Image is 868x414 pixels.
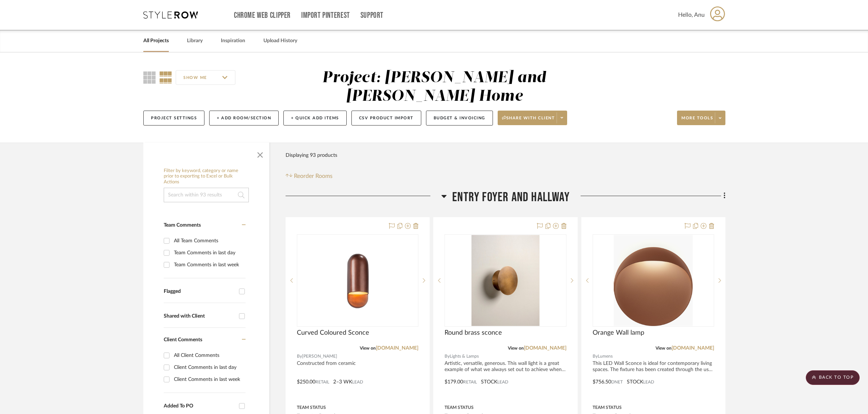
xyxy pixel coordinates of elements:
[174,362,244,373] div: Client Comments in last day
[174,259,244,271] div: Team Comments in last week
[143,111,204,126] button: Project Settings
[297,404,326,411] div: Team Status
[164,403,235,409] div: Added To PO
[286,148,337,163] div: Displaying 93 products
[502,115,555,126] span: Share with client
[452,190,570,205] span: Entry Foyer and Hallway
[174,247,244,259] div: Team Comments in last day
[301,12,350,19] a: Import Pinterest
[498,111,568,125] button: Share with client
[361,12,383,19] a: Support
[376,346,418,351] a: [DOMAIN_NAME]
[360,346,376,350] span: View on
[656,346,672,350] span: View on
[143,36,169,46] a: All Projects
[351,111,421,126] button: CSV Product Import
[174,374,244,385] div: Client Comments in last week
[806,370,860,385] scroll-to-top-button: BACK TO TOP
[471,235,539,326] img: Round brass sconce
[253,146,267,161] button: Close
[263,36,297,46] a: Upload History
[164,168,249,185] h6: Filter by keyword, category or name prior to exporting to Excel or Bulk Actions
[164,188,249,202] input: Search within 93 results
[297,329,369,337] span: Curved Coloured Sconce
[221,36,245,46] a: Inspiration
[593,353,598,360] span: By
[283,111,347,126] button: + Quick Add Items
[445,353,450,360] span: By
[677,111,725,125] button: More tools
[164,223,201,228] span: Team Comments
[445,404,474,411] div: Team Status
[209,111,279,126] button: + Add Room/Section
[286,172,333,180] button: Reorder Rooms
[593,404,622,411] div: Team Status
[164,313,235,319] div: Shared with Client
[187,36,203,46] a: Library
[672,346,714,351] a: [DOMAIN_NAME]
[614,235,693,326] img: Orange Wall lamp
[174,235,244,247] div: All Team Comments
[164,288,235,295] div: Flagged
[294,172,333,180] span: Reorder Rooms
[426,111,493,126] button: Budget & Invoicing
[681,115,713,126] span: More tools
[450,353,479,360] span: Lights & Lamps
[322,70,546,104] div: Project: [PERSON_NAME] and [PERSON_NAME] Home
[445,329,502,337] span: Round brass sconce
[598,353,613,360] span: Lumens
[678,11,705,19] span: Hello, Anu
[174,350,244,361] div: All Client Comments
[297,353,302,360] span: By
[319,235,397,326] img: Curved Coloured Sconce
[164,337,202,342] span: Client Comments
[302,353,337,360] span: [PERSON_NAME]
[593,329,644,337] span: Orange Wall lamp
[508,346,524,350] span: View on
[524,346,566,351] a: [DOMAIN_NAME]
[234,12,291,19] a: Chrome Web Clipper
